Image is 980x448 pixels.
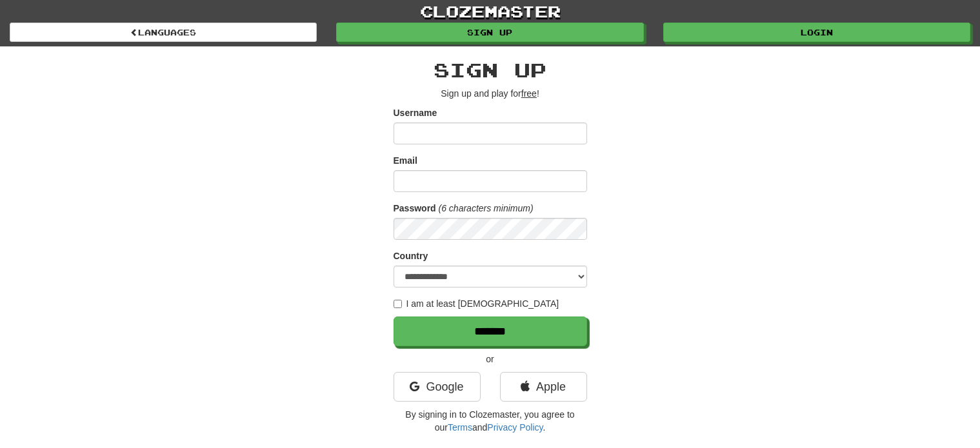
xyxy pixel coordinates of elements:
[336,23,643,42] a: Sign up
[394,297,559,310] label: I am at least [DEMOGRAPHIC_DATA]
[394,249,428,262] label: Country
[439,203,534,213] em: (6 characters minimum)
[10,23,317,42] a: Languages
[394,202,436,215] label: Password
[500,372,587,402] a: Apple
[394,353,587,365] p: or
[487,422,543,433] a: Privacy Policy
[394,59,587,81] h2: Sign up
[394,300,402,308] input: I am at least [DEMOGRAPHIC_DATA]
[521,88,537,99] u: free
[394,372,481,402] a: Google
[394,408,587,434] p: By signing in to Clozemaster, you agree to our and .
[394,154,417,167] label: Email
[448,422,472,433] a: Terms
[394,106,437,119] label: Username
[394,87,587,100] p: Sign up and play for !
[663,23,970,42] a: Login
